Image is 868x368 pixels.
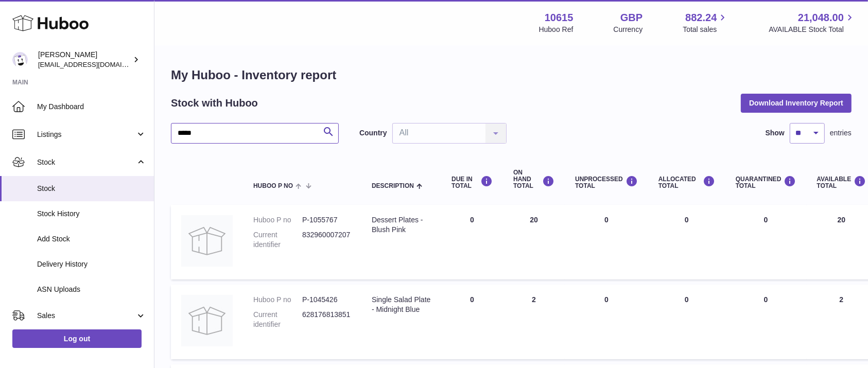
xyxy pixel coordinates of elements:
[766,128,785,138] label: Show
[253,183,293,189] span: Huboo P no
[372,295,431,314] div: Single Salad Plate - Midnight Blue
[12,52,28,67] img: internalAdmin-10615@internal.huboo.com
[37,184,146,194] span: Stock
[37,285,146,294] span: ASN Uploads
[769,25,856,34] span: AVAILABLE Stock Total
[614,25,643,34] div: Currency
[830,128,852,138] span: entries
[37,259,146,269] span: Delivery History
[171,67,852,83] h1: My Huboo - Inventory report
[736,176,796,189] div: QUARANTINED Total
[181,295,233,346] img: product image
[37,311,135,321] span: Sales
[764,216,768,224] span: 0
[503,205,565,279] td: 20
[38,50,131,69] div: [PERSON_NAME]
[372,183,414,189] span: Description
[620,11,643,25] strong: GBP
[798,11,844,25] span: 21,048.00
[38,60,151,68] span: [EMAIL_ADDRESS][DOMAIN_NAME]
[683,25,728,34] span: Total sales
[545,11,574,25] strong: 10615
[817,176,866,189] div: AVAILABLE Total
[685,11,717,25] span: 882.24
[575,176,638,189] div: UNPROCESSED Total
[372,215,431,235] div: Dessert Plates - Blush Pink
[441,285,503,359] td: 0
[302,230,351,250] dd: 832960007207
[37,130,135,139] span: Listings
[441,205,503,279] td: 0
[539,25,574,34] div: Huboo Ref
[253,215,302,225] dt: Huboo P no
[648,205,725,279] td: 0
[503,285,565,359] td: 2
[181,215,233,267] img: product image
[253,310,302,329] dt: Current identifier
[302,310,351,329] dd: 628176813851
[12,329,142,348] a: Log out
[648,285,725,359] td: 0
[171,96,258,110] h2: Stock with Huboo
[302,215,351,225] dd: P-1055767
[37,209,146,219] span: Stock History
[37,157,135,167] span: Stock
[37,102,146,112] span: My Dashboard
[769,11,856,34] a: 21,048.00 AVAILABLE Stock Total
[764,295,768,304] span: 0
[359,128,387,138] label: Country
[565,205,648,279] td: 0
[452,176,493,189] div: DUE IN TOTAL
[253,230,302,250] dt: Current identifier
[513,169,554,190] div: ON HAND Total
[565,285,648,359] td: 0
[253,295,302,305] dt: Huboo P no
[683,11,728,34] a: 882.24 Total sales
[302,295,351,305] dd: P-1045426
[37,234,146,244] span: Add Stock
[658,176,715,189] div: ALLOCATED Total
[741,94,852,112] button: Download Inventory Report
